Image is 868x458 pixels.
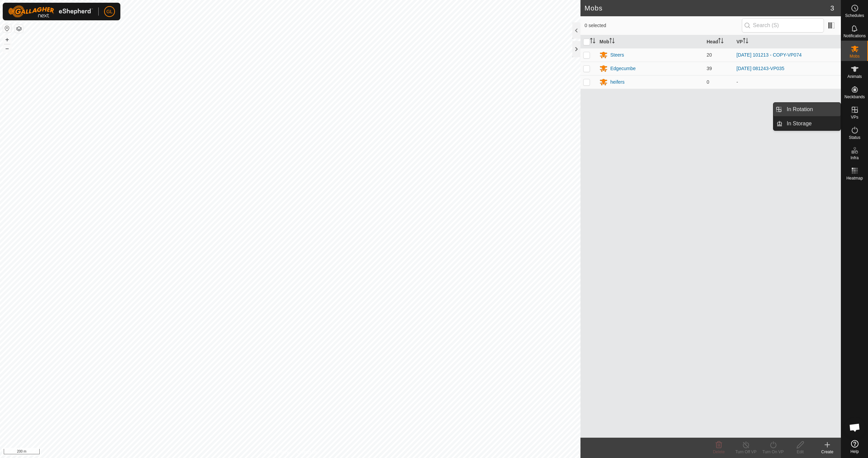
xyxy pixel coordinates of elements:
span: 20 [707,52,712,58]
a: In Storage [783,117,841,130]
img: Gallagher Logo [8,5,93,18]
p-sorticon: Activate to sort [743,39,748,44]
li: In Rotation [773,103,841,116]
div: Edit [787,449,814,455]
div: heifers [610,79,625,86]
span: Schedules [845,14,864,18]
div: Steers [610,51,624,59]
span: In Rotation [787,105,813,113]
div: Edgecumbe [610,65,636,72]
span: VPs [851,115,858,119]
button: – [3,44,11,53]
th: VP [734,35,841,48]
button: + [3,36,11,44]
span: In Storage [787,120,812,128]
div: Turn On VP [759,449,787,455]
td: - [734,75,841,89]
span: Infra [850,156,859,160]
h2: Mobs [585,4,830,12]
span: Mobs [850,54,860,58]
button: Map Layers [15,25,23,33]
div: Open chat [845,417,865,438]
a: Contact Us [297,449,317,455]
span: 0 [707,79,709,85]
span: Status [849,136,860,140]
p-sorticon: Activate to sort [590,39,595,44]
span: Delete [713,450,725,454]
span: 0 selected [585,22,742,29]
a: In Rotation [783,103,841,116]
span: Neckbands [844,95,865,99]
span: 3 [830,3,834,13]
span: Help [850,450,859,454]
span: 39 [707,66,712,71]
a: Help [841,437,868,456]
span: Notifications [844,34,866,38]
a: [DATE] 101213 - COPY-VP074 [736,52,802,58]
span: Animals [847,75,862,79]
span: Heatmap [846,176,863,180]
a: [DATE] 081243-VP035 [736,66,784,71]
p-sorticon: Activate to sort [609,39,615,44]
th: Head [704,35,734,48]
a: Privacy Policy [263,449,289,455]
button: Reset Map [3,24,11,33]
div: Create [814,449,841,455]
input: Search (S) [742,18,824,33]
li: In Storage [773,117,841,130]
p-sorticon: Activate to sort [718,39,724,44]
span: GL [106,8,113,15]
th: Mob [597,35,704,48]
div: Turn Off VP [732,449,759,455]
